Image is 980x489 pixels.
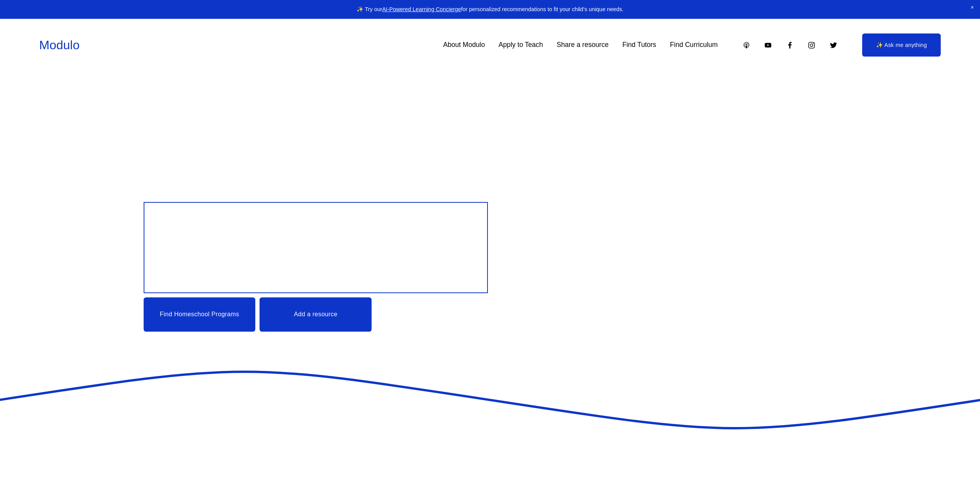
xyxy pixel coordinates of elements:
a: Facebook [786,41,794,49]
a: AI-Powered Learning Concierge [382,6,461,12]
a: YouTube [764,41,772,49]
a: ✨ Ask me anything [862,33,941,57]
span: Design your child’s Education [154,214,368,272]
a: Add a resource [260,297,372,331]
a: Share a resource [557,38,609,52]
a: Twitter [829,41,838,49]
a: About Modulo [443,38,485,52]
a: Instagram [807,41,816,49]
a: Apple Podcasts [742,41,750,49]
a: Find Tutors [622,38,656,52]
a: Apply to Teach [499,38,543,52]
a: Find Homeschool Programs [144,297,256,331]
a: Find Curriculum [670,38,718,52]
a: Modulo [39,38,80,52]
